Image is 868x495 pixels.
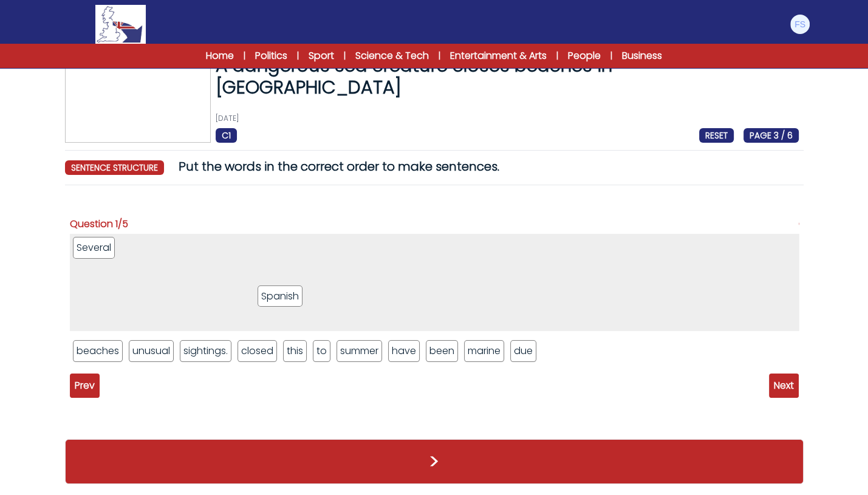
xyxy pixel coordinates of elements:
[73,340,123,362] li: beaches
[622,49,662,63] a: Business
[58,5,184,44] a: Logo
[388,340,420,362] li: have
[238,340,277,362] li: closed
[70,374,100,398] span: Previous slide
[297,50,299,62] span: |
[699,128,734,142] a: RESET
[556,50,558,62] span: |
[610,50,612,62] span: |
[73,237,115,259] li: Several
[426,340,458,362] li: been
[95,5,145,44] img: Logo
[743,128,799,143] span: PAGE 3 / 6
[179,158,499,175] span: Put the words in the correct order to make sentences.
[283,340,307,362] li: this
[65,439,804,484] button: >
[65,160,164,175] span: sentence structure
[180,340,231,362] li: sightings.
[65,55,211,143] img: TTol6ccKfNQcgHn1ETVpi39jKGd56fREY8GgoUaf.jpg
[699,128,734,143] span: RESET
[206,49,234,63] a: Home
[258,285,302,307] li: Spanish
[255,49,287,63] a: Politics
[70,217,128,231] span: Question 1/5
[129,340,174,362] li: unusual
[464,340,504,362] li: marine
[216,128,237,143] span: C1
[244,50,245,62] span: |
[216,114,799,123] p: [DATE]
[337,340,382,362] li: summer
[790,15,810,34] img: Francesco Scarrone
[313,340,330,362] li: to
[344,50,346,62] span: |
[355,49,429,63] a: Science & Tech
[568,49,601,63] a: People
[439,50,440,62] span: |
[309,49,334,63] a: Sport
[769,374,799,398] span: Next slide
[70,205,799,374] div: 1 / 5
[510,340,536,362] li: due
[450,49,547,63] a: Entertainment & Arts
[216,55,799,98] h1: A dangerous sea creature closes beaches in [GEOGRAPHIC_DATA]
